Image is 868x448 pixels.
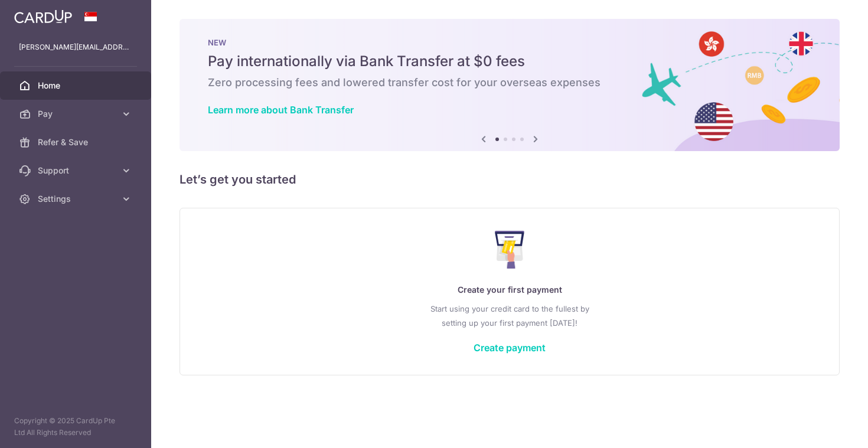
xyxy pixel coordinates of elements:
[38,108,116,120] span: Pay
[495,231,525,269] img: Make Payment
[38,136,116,148] span: Refer & Save
[208,52,811,71] h5: Pay internationally via Bank Transfer at $0 fees
[38,193,116,205] span: Settings
[38,80,116,91] span: Home
[208,38,811,47] p: NEW
[180,19,840,151] img: Bank transfer banner
[204,283,815,297] p: Create your first payment
[204,302,815,330] p: Start using your credit card to the fullest by setting up your first payment [DATE]!
[208,104,354,116] a: Learn more about Bank Transfer
[208,76,811,90] h6: Zero processing fees and lowered transfer cost for your overseas expenses
[180,170,840,189] h5: Let’s get you started
[474,342,546,354] a: Create payment
[792,413,856,442] iframe: Opens a widget where you can find more information
[38,165,116,176] span: Support
[14,9,72,24] img: CardUp
[19,41,132,53] p: [PERSON_NAME][EMAIL_ADDRESS][DOMAIN_NAME]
